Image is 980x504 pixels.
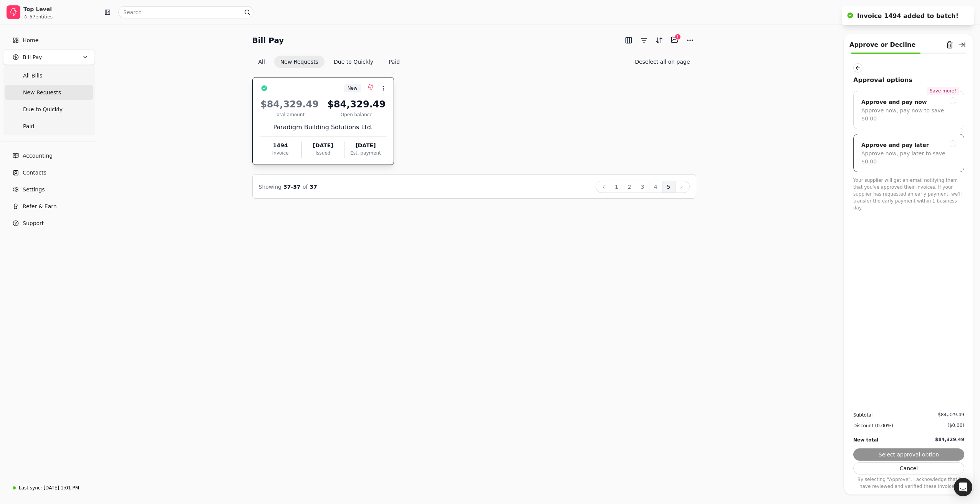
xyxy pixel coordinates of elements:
[3,148,95,163] a: Accounting
[675,34,681,40] div: 1
[938,411,964,418] div: $84,329.49
[849,40,915,49] div: Approve or Decline
[5,119,93,134] a: Paid
[861,97,927,107] div: Approve and pay now
[23,5,91,13] div: Top Level
[861,107,956,123] div: Approve now, pay now to save $0.00
[662,181,675,193] button: 5
[23,203,57,211] span: Refer & Earn
[328,56,379,68] button: Due to Quickly
[853,177,964,211] p: Your supplier will get an email notifying them that you've approved their invoices. If your suppl...
[623,181,636,193] button: 2
[344,150,386,156] div: Est. payment
[23,53,42,61] span: Bill Pay
[23,89,61,97] span: New Requests
[252,34,284,46] h2: Bill Pay
[653,34,665,46] button: Sort
[23,169,46,177] span: Contacts
[260,150,301,156] div: Invoice
[23,72,42,80] span: All Bills
[853,422,893,430] div: Discount (0.00%)
[23,105,63,114] span: Due to Quickly
[30,15,53,19] div: 57 entities
[260,123,387,132] div: Paradigm Building Solutions Ltd.
[283,184,301,190] span: 37 - 37
[302,142,344,150] div: [DATE]
[348,85,358,92] span: New
[23,219,44,227] span: Support
[629,56,696,68] button: Deselect all on page
[310,184,317,190] span: 37
[853,436,878,444] div: New total
[3,199,95,214] button: Refer & Earn
[3,33,95,48] a: Home
[3,182,95,197] a: Settings
[23,36,38,44] span: Home
[3,481,95,495] a: Last sync:[DATE] 1:01 PM
[274,56,324,68] button: New Requests
[19,484,42,491] div: Last sync:
[3,49,95,65] button: Bill Pay
[326,111,387,118] div: Open balance
[252,56,406,68] div: Invoice filter options
[260,142,301,150] div: 1494
[954,478,972,496] div: Open Intercom Messenger
[649,181,662,193] button: 4
[3,165,95,180] a: Contacts
[853,76,964,85] div: Approval options
[5,102,93,117] a: Due to Quickly
[382,56,406,68] button: Paid
[947,422,964,429] div: ($0.00)
[302,150,344,156] div: Issued
[669,34,681,46] button: Batch (1)
[118,6,253,18] input: Search
[853,476,964,490] p: By selecting "Approve", I acknowledge that I have reviewed and verified these invoices.
[927,87,959,95] div: Save more!
[5,85,93,100] a: New Requests
[303,184,308,190] span: of
[23,186,45,194] span: Settings
[636,181,649,193] button: 3
[259,184,281,190] span: Showing
[260,111,320,118] div: Total amount
[3,216,95,231] button: Support
[853,462,964,474] button: Cancel
[43,484,79,491] div: [DATE] 1:01 PM
[5,68,93,83] a: All Bills
[935,436,964,443] div: $84,329.49
[23,152,53,160] span: Accounting
[861,140,929,150] div: Approve and pay later
[610,181,623,193] button: 1
[861,150,956,166] div: Approve now, pay later to save $0.00
[252,56,271,68] button: All
[684,34,696,46] button: More
[344,142,386,150] div: [DATE]
[260,97,320,111] div: $84,329.49
[326,97,387,111] div: $84,329.49
[857,12,958,21] div: Invoice 1494 added to batch!
[23,122,34,130] span: Paid
[853,411,872,419] div: Subtotal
